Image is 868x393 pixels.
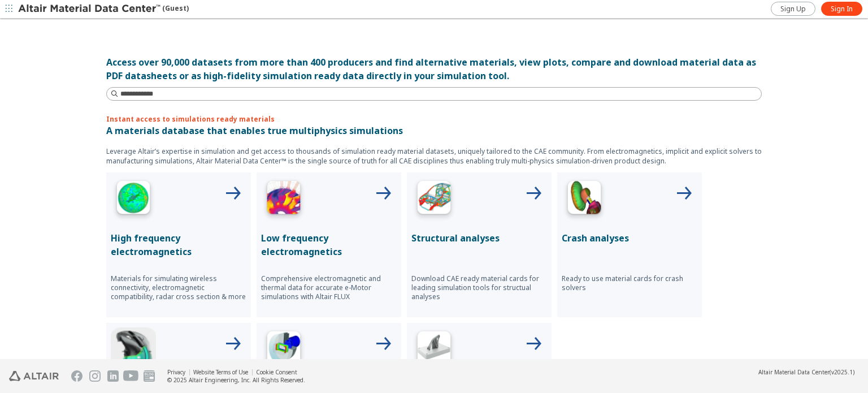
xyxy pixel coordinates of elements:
p: Ready to use material cards for crash solvers [562,274,697,292]
span: Altair Material Data Center [758,368,830,376]
img: 3D Printing Icon [411,327,457,373]
a: Privacy [167,368,185,376]
p: Instant access to simulations ready materials [106,114,762,124]
a: Cookie Consent [256,368,297,376]
img: High Frequency Icon [111,177,156,222]
img: Low Frequency Icon [261,177,306,222]
div: (Guest) [18,3,189,15]
img: Injection Molding Icon [111,327,156,373]
div: Access over 90,000 datasets from more than 400 producers and find alternative materials, view plo... [106,55,762,83]
p: Download CAE ready material cards for leading simulation tools for structual analyses [411,274,547,301]
button: Structural Analyses IconStructural analysesDownload CAE ready material cards for leading simulati... [407,172,552,317]
button: Crash Analyses IconCrash analysesReady to use material cards for crash solvers [557,172,702,317]
div: © 2025 Altair Engineering, Inc. All Rights Reserved. [167,376,305,384]
p: Crash analyses [562,231,697,245]
div: (v2025.1) [758,368,854,376]
p: High frequency electromagnetics [111,231,246,258]
span: Sign In [831,5,853,14]
img: Altair Material Data Center [18,3,162,15]
p: Structural analyses [411,231,547,245]
img: Crash Analyses Icon [562,177,607,222]
button: High Frequency IconHigh frequency electromagneticsMaterials for simulating wireless connectivity,... [106,172,251,317]
a: Website Terms of Use [193,368,248,376]
a: Sign In [821,2,862,16]
p: A materials database that enables true multiphysics simulations [106,124,762,137]
p: Materials for simulating wireless connectivity, electromagnetic compatibility, radar cross sectio... [111,274,246,301]
img: Polymer Extrusion Icon [261,327,306,373]
p: Low frequency electromagnetics [261,231,397,258]
img: Altair Engineering [9,371,59,381]
button: Low Frequency IconLow frequency electromagneticsComprehensive electromagnetic and thermal data fo... [257,172,401,317]
span: Sign Up [780,5,806,14]
img: Structural Analyses Icon [411,177,457,222]
a: Sign Up [771,2,815,16]
p: Leverage Altair’s expertise in simulation and get access to thousands of simulation ready materia... [106,146,762,166]
p: Comprehensive electromagnetic and thermal data for accurate e-Motor simulations with Altair FLUX [261,274,397,301]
